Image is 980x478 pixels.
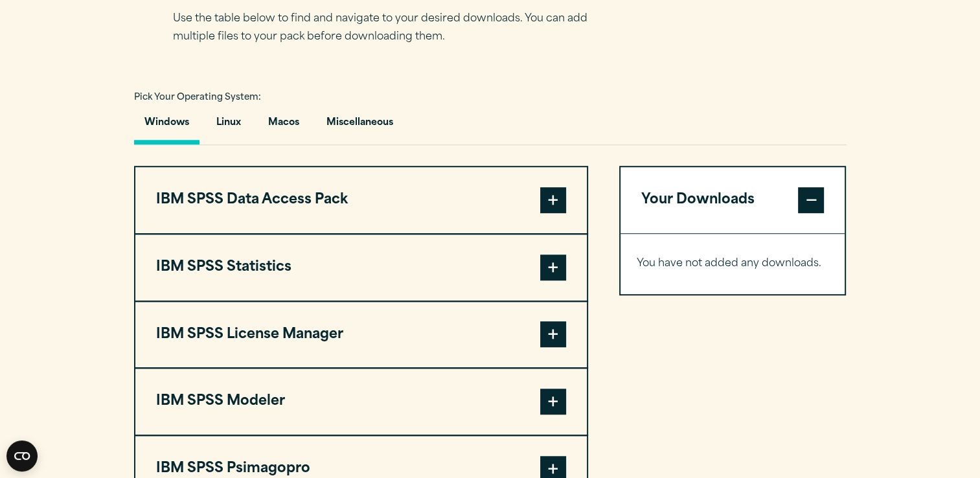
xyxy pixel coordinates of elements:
button: Your Downloads [621,167,845,233]
button: Miscellaneous [316,108,404,144]
button: IBM SPSS Statistics [135,234,587,301]
button: Open CMP widget [6,440,38,472]
button: Linux [206,108,251,144]
p: Use the table below to find and navigate to your desired downloads. You can add multiple files to... [173,10,607,47]
span: Pick Your Operating System: [134,93,261,102]
button: IBM SPSS Data Access Pack [135,167,587,233]
button: Macos [258,108,310,144]
button: IBM SPSS License Manager [135,302,587,368]
button: IBM SPSS Modeler [135,369,587,435]
button: Windows [134,108,199,144]
p: You have not added any downloads. [637,255,829,273]
div: Your Downloads [621,233,845,294]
